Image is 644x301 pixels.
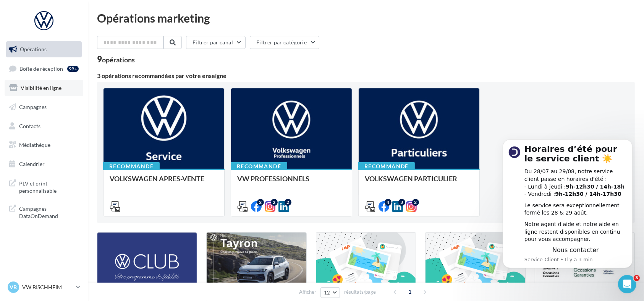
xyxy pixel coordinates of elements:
[5,60,83,77] a: Boîte de réception99+
[19,65,63,72] span: Boîte de réception
[491,128,644,280] iframe: Intercom notifications message
[22,283,73,291] p: VW BISCHHEIM
[271,199,278,206] div: 2
[97,73,635,79] div: 3 opérations recommandées par votre enseigne
[20,46,47,52] span: Opérations
[97,12,635,24] div: Opérations marketing
[5,99,83,115] a: Campagnes
[110,174,204,183] span: VOLKSWAGEN APRES-VENTE
[19,142,50,148] span: Médiathèque
[102,56,135,63] div: opérations
[103,162,160,171] div: Recommandé
[285,199,291,206] div: 2
[404,286,416,298] span: 1
[67,66,79,72] div: 99+
[257,199,264,206] div: 2
[250,36,319,49] button: Filtrer par catégorie
[5,175,83,198] a: PLV et print personnalisable
[237,174,309,183] span: VW PROFESSIONNELS
[97,55,135,63] div: 9
[19,161,45,167] span: Calendrier
[231,162,287,171] div: Recommandé
[19,178,79,195] span: PLV et print personnalisable
[21,85,61,91] span: Visibilité en ligne
[344,288,376,296] span: résultats/page
[10,283,17,291] span: VB
[412,199,419,206] div: 2
[186,36,246,49] button: Filtrer par canal
[320,287,340,298] button: 12
[5,118,83,134] a: Contacts
[398,199,405,206] div: 3
[365,174,457,183] span: VOLKSWAGEN PARTICULIER
[299,288,316,296] span: Afficher
[5,80,83,96] a: Visibilité en ligne
[5,200,83,223] a: Campagnes DataOnDemand
[6,280,82,294] a: VB VW BISCHHEIM
[19,203,79,220] span: Campagnes DataOnDemand
[324,290,330,296] span: 12
[19,122,40,129] span: Contacts
[358,162,415,171] div: Recommandé
[634,275,640,281] span: 3
[5,156,83,172] a: Calendrier
[385,199,392,206] div: 4
[19,104,47,110] span: Campagnes
[5,41,83,57] a: Opérations
[5,137,83,153] a: Médiathèque
[618,275,636,293] iframe: Intercom live chat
